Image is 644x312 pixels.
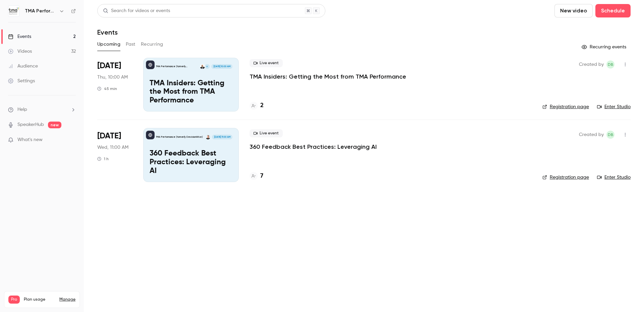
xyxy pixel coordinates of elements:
[97,74,128,81] span: Thu, 10:00 AM
[260,172,263,181] h4: 7
[103,7,170,14] div: Search for videos or events
[17,121,44,128] a: SpeakerHub
[97,28,118,36] h1: Events
[97,144,128,151] span: Wed, 11:00 AM
[150,79,232,105] p: TMA Insiders: Getting the Most from TMA Performance
[25,8,56,14] h6: TMA Performance (formerly DecisionWise)
[156,65,200,68] p: TMA Performance (formerly DecisionWise)
[260,101,264,110] h4: 2
[156,135,203,139] p: TMA Performance (formerly DecisionWise)
[542,174,589,181] a: Registration page
[97,86,117,91] div: 45 min
[150,149,232,175] p: 360 Feedback Best Practices: Leveraging AI
[542,103,589,110] a: Registration page
[126,39,136,50] button: Past
[579,42,631,52] button: Recurring events
[97,128,132,182] div: Sep 24 Wed, 11:00 AM (America/Denver)
[143,128,239,182] a: 360 Feedback Best Practices: Leveraging AITMA Performance (formerly DecisionWise)Charles Rogel[DA...
[608,60,613,69] span: DB
[250,172,263,181] a: 7
[205,64,210,69] div: K
[8,6,19,16] img: TMA Performance (formerly DecisionWise)
[200,64,205,69] img: Skylar de Jong
[597,174,631,181] a: Enter Studio
[17,106,27,113] span: Help
[597,103,631,110] a: Enter Studio
[606,131,614,139] span: Devin Black
[17,136,43,143] span: What's new
[8,63,38,70] div: Audience
[8,48,32,55] div: Videos
[8,106,76,113] li: help-dropdown-opener
[97,58,132,112] div: Sep 18 Thu, 10:00 AM (America/Denver)
[97,39,120,50] button: Upcoming
[211,64,232,69] span: [DATE] 10:00 AM
[97,60,121,71] span: [DATE]
[97,156,109,162] div: 1 h
[143,58,239,112] a: TMA Insiders: Getting the Most from TMA PerformanceTMA Performance (formerly DecisionWise)KSkylar...
[8,33,31,40] div: Events
[8,78,35,84] div: Settings
[250,129,283,137] span: Live event
[579,131,604,139] span: Created by
[59,297,75,302] a: Manage
[8,296,20,304] span: Pro
[554,4,593,17] button: New video
[250,73,406,81] a: TMA Insiders: Getting the Most from TMA Performance
[212,135,232,139] span: [DATE] 11:00 AM
[250,101,264,110] a: 2
[250,59,283,67] span: Live event
[48,122,61,128] span: new
[606,60,614,69] span: Devin Black
[141,39,163,50] button: Recurring
[97,131,121,141] span: [DATE]
[24,297,55,302] span: Plan usage
[595,4,631,17] button: Schedule
[250,143,377,151] a: 360 Feedback Best Practices: Leveraging AI
[206,135,210,139] img: Charles Rogel
[608,131,613,139] span: DB
[579,60,604,69] span: Created by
